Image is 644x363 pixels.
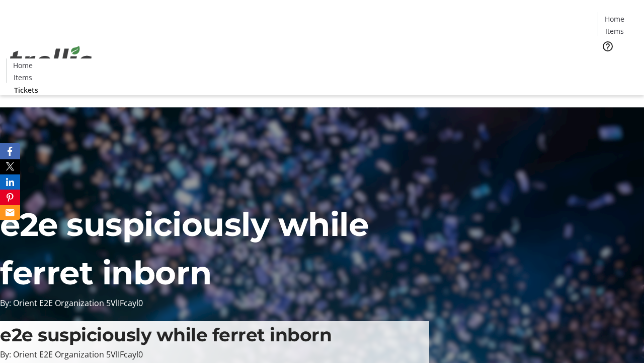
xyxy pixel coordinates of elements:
a: Tickets [6,85,46,95]
button: Help [598,36,618,56]
span: Items [605,26,624,36]
a: Items [598,26,630,36]
span: Home [13,60,33,71]
a: Tickets [598,58,638,69]
img: Orient E2E Organization 5VlIFcayl0's Logo [6,35,96,85]
a: Items [7,72,39,83]
span: Tickets [606,58,630,69]
a: Home [598,14,630,24]
span: Tickets [14,85,38,95]
a: Home [7,60,39,71]
span: Items [14,72,32,83]
span: Home [605,14,624,24]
